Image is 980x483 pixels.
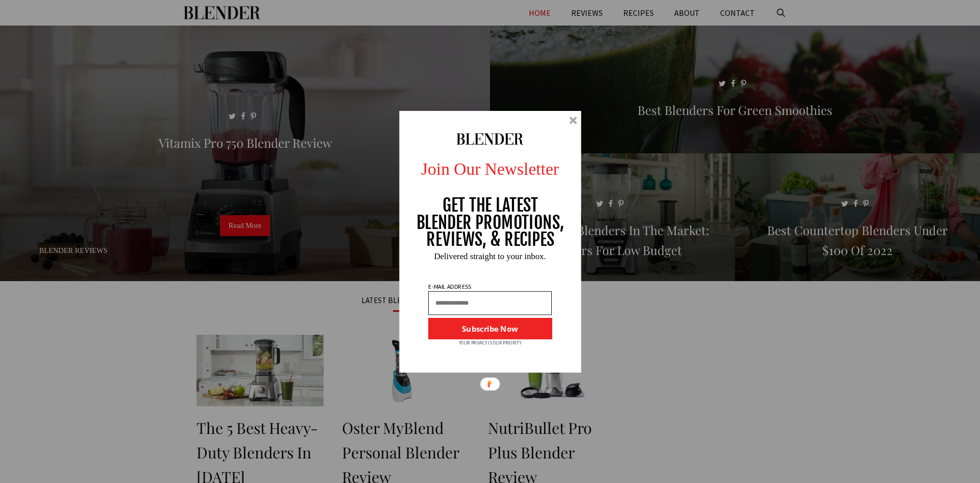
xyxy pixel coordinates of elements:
[390,251,590,260] p: Delivered straight to your inbox.
[427,283,472,289] p: E-MAIL ADDRESS
[428,317,552,339] button: Subscribe Now
[390,156,590,181] p: Join Our Newsletter
[459,339,522,346] p: YOUR PRIVACY IS OUR PRIORITY
[416,197,565,248] p: GET THE LATEST BLENDER PROMOTIONS, REVIEWS, & RECIPES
